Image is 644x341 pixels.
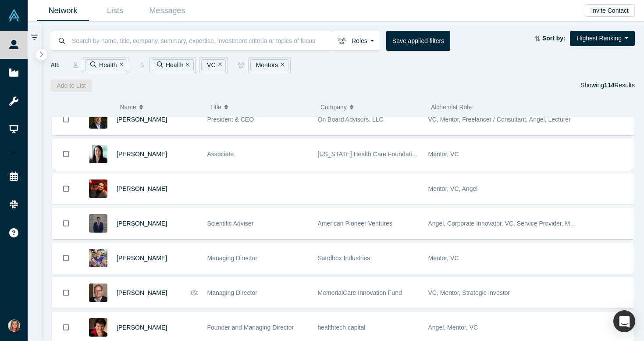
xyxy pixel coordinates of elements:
[580,79,635,92] div: Showing
[120,98,201,116] button: Name
[318,324,366,331] span: healthtech capital
[318,151,442,158] span: [US_STATE] Health Care Foundation (CHCF)
[117,185,167,192] a: [PERSON_NAME]
[428,185,478,192] span: Mentor, VC, Angel
[428,255,459,262] span: Mentor, VC
[386,31,450,51] button: Save applied filters
[117,289,167,296] a: [PERSON_NAME]
[117,255,167,262] a: [PERSON_NAME]
[332,31,380,51] button: Roles
[89,179,107,198] img: Saad AlSogair's Profile Image
[51,79,92,92] button: Add to List
[141,0,193,21] a: Messages
[183,60,190,70] button: Remove Filter
[604,82,614,89] strong: 114
[318,255,370,262] span: Sandbox Industries
[278,60,285,70] button: Remove Filter
[120,98,136,116] span: Name
[89,0,141,21] a: Lists
[207,151,234,158] span: Associate
[250,59,288,71] div: Mentors
[320,98,347,116] span: Company
[53,104,80,135] button: Bookmark
[89,214,107,233] img: Satyajeet Salvi's Profile Image
[604,82,635,89] span: Results
[89,110,107,129] img: Mark Bonney's Profile Image
[53,208,80,239] button: Bookmark
[570,31,635,46] button: Highest Ranking
[117,60,124,70] button: Remove Filter
[318,220,392,227] span: American Pioneer Ventures
[318,116,384,123] span: On Board Advisors, LLC
[585,4,635,17] button: Invite Contact
[117,151,167,158] a: [PERSON_NAME]
[117,116,167,123] a: [PERSON_NAME]
[207,116,254,123] span: President & CEO
[216,60,222,70] button: Remove Filter
[37,0,89,21] a: Network
[320,98,422,116] button: Company
[117,324,167,331] a: [PERSON_NAME]
[428,151,459,158] span: Mentor, VC
[428,289,510,296] span: VC, Mentor, Strategic Investor
[431,104,472,111] span: Alchemist Role
[71,30,332,51] input: Search by name, title, company, summary, expertise, investment criteria or topics of focus
[53,243,80,273] button: Bookmark
[318,289,402,296] span: MemorialCare Innovation Fund
[201,59,226,71] div: VC
[51,61,60,69] span: All:
[89,284,107,302] img: Caleb Winder's Profile Image
[210,98,221,116] span: Title
[89,249,107,267] img: Daniel Phillips's Profile Image
[428,116,571,123] span: VC, Mentor, Freelancer / Consultant, Angel, Lecturer
[89,318,107,337] img: Anne DeGheest's Profile Image
[53,174,80,204] button: Bookmark
[210,98,311,116] button: Title
[89,145,107,163] img: Hong Truong's Profile Image
[542,35,566,42] strong: Sort by:
[207,220,254,227] span: Scientific Adviser
[428,324,478,331] span: Angel, Mentor, VC
[207,255,257,262] span: Managing Director
[8,9,20,22] img: Alchemist Vault Logo
[428,220,584,227] span: Angel, Corporate Innovator, VC, Service Provider, Mentor
[207,324,294,331] span: Founder and Managing Director
[207,289,257,296] span: Managing Director
[152,59,194,71] div: Health
[117,220,167,227] a: [PERSON_NAME]
[8,319,20,332] img: Gulin Yilmaz's Account
[53,139,80,169] button: Bookmark
[53,278,80,308] button: Bookmark
[85,59,127,71] div: Health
